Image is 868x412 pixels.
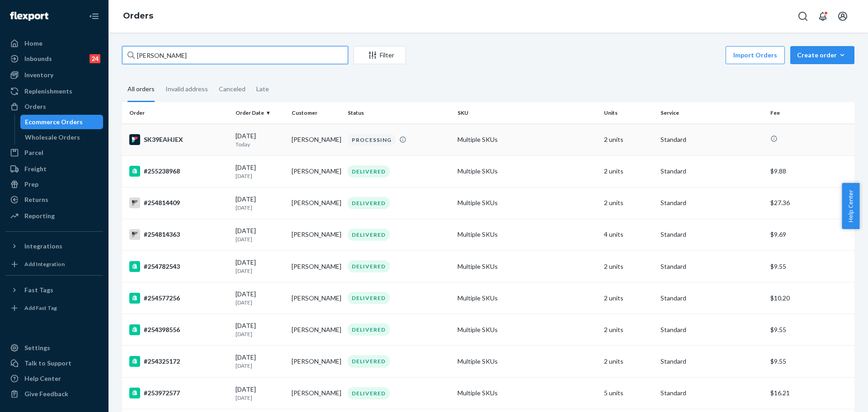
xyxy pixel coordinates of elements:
[600,377,656,409] td: 5 units
[726,46,785,64] button: Import Orders
[5,257,103,272] a: Add Integration
[5,36,103,51] a: Home
[122,46,348,64] input: Search orders
[24,211,55,220] div: Reporting
[122,102,232,124] th: Order
[129,166,228,177] div: #255238968
[236,258,284,275] div: [DATE]
[5,84,103,98] a: Replenishments
[354,51,406,60] div: Filter
[256,77,269,101] div: Late
[236,226,284,243] div: [DATE]
[5,51,103,66] a: Inbounds24
[660,294,763,303] p: Standard
[454,187,600,219] td: Multiple SKUs
[767,377,854,409] td: $16.21
[454,282,600,314] td: Multiple SKUs
[454,102,600,124] th: SKU
[842,183,859,229] span: Help Center
[348,355,390,367] div: DELIVERED
[123,11,153,21] a: Orders
[454,124,600,155] td: Multiple SKUs
[344,102,454,124] th: Status
[236,267,284,275] p: [DATE]
[24,148,43,157] div: Parcel
[834,7,852,25] button: Open account menu
[236,163,284,180] div: [DATE]
[24,343,50,352] div: Settings
[5,209,103,223] a: Reporting
[288,314,344,346] td: [PERSON_NAME]
[24,359,71,368] div: Talk to Support
[354,46,406,64] button: Filter
[348,229,390,241] div: DELIVERED
[24,286,53,295] div: Fast Tags
[348,134,396,146] div: PROCESSING
[236,353,284,370] div: [DATE]
[232,102,288,124] th: Order Date
[600,155,656,187] td: 2 units
[454,155,600,187] td: Multiple SKUs
[767,314,854,346] td: $9.55
[288,251,344,282] td: [PERSON_NAME]
[129,134,228,145] div: SK39EAHJEX
[5,301,103,315] a: Add Fast Tag
[790,46,854,64] button: Create order
[5,145,103,160] a: Parcel
[127,77,155,102] div: All orders
[660,167,763,176] p: Standard
[288,187,344,219] td: [PERSON_NAME]
[348,197,390,209] div: DELIVERED
[660,325,763,334] p: Standard
[219,77,245,101] div: Canceled
[288,124,344,155] td: [PERSON_NAME]
[5,387,103,401] button: Give Feedback
[657,102,767,124] th: Service
[767,346,854,377] td: $9.55
[24,180,38,189] div: Prep
[767,282,854,314] td: $10.20
[129,324,228,335] div: #254398556
[236,195,284,211] div: [DATE]
[129,388,228,398] div: #253972577
[24,195,48,204] div: Returns
[348,165,390,178] div: DELIVERED
[767,187,854,219] td: $27.36
[5,99,103,114] a: Orders
[24,242,62,251] div: Integrations
[5,68,103,82] a: Inventory
[660,135,763,144] p: Standard
[24,260,65,268] div: Add Integration
[24,389,68,398] div: Give Feedback
[236,140,284,148] p: Today
[288,346,344,377] td: [PERSON_NAME]
[236,394,284,402] p: [DATE]
[236,321,284,338] div: [DATE]
[236,290,284,306] div: [DATE]
[767,155,854,187] td: $9.88
[236,330,284,338] p: [DATE]
[797,51,848,60] div: Create order
[5,356,103,370] a: Talk to Support
[24,70,53,80] div: Inventory
[600,219,656,250] td: 4 units
[20,130,104,145] a: Wholesale Orders
[24,102,46,111] div: Orders
[24,39,42,48] div: Home
[660,198,763,207] p: Standard
[454,219,600,250] td: Multiple SKUs
[600,346,656,377] td: 2 units
[129,261,228,272] div: #254782543
[454,377,600,409] td: Multiple SKUs
[236,172,284,180] p: [DATE]
[24,87,72,96] div: Replenishments
[25,133,80,142] div: Wholesale Orders
[600,187,656,219] td: 2 units
[767,219,854,250] td: $9.69
[129,356,228,367] div: #254325172
[10,12,48,21] img: Flexport logo
[129,293,228,304] div: #254577256
[794,7,812,25] button: Open Search Box
[90,54,100,63] div: 24
[20,115,104,129] a: Ecommerce Orders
